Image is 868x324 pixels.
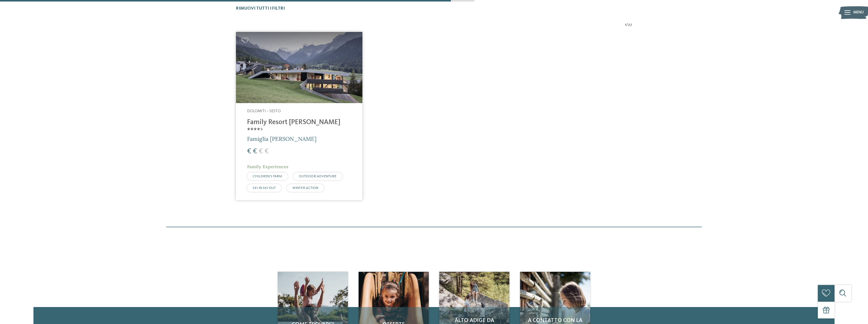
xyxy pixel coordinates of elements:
[292,186,318,190] span: WINTER ACTION
[236,6,285,11] span: Rimuovi tutti i filtri
[259,148,263,155] span: €
[265,148,269,155] span: €
[253,148,257,155] span: €
[247,164,288,169] span: Family Experiences
[247,109,281,113] span: Dolomiti – Sesto
[247,118,351,135] h4: Family Resort [PERSON_NAME] ****ˢ
[626,22,628,28] span: /
[299,175,337,178] span: OUTDOOR ADVENTURE
[236,32,362,200] a: Cercate un hotel per famiglie? Qui troverete solo i migliori! Dolomiti – Sesto Family Resort [PER...
[253,186,276,190] span: SKI-IN SKI-OUT
[247,135,317,142] span: Famiglia [PERSON_NAME]
[628,22,632,28] span: 27
[253,175,282,178] span: CHILDREN’S FARM
[625,22,626,28] span: 1
[247,148,251,155] span: €
[236,32,362,103] img: Family Resort Rainer ****ˢ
